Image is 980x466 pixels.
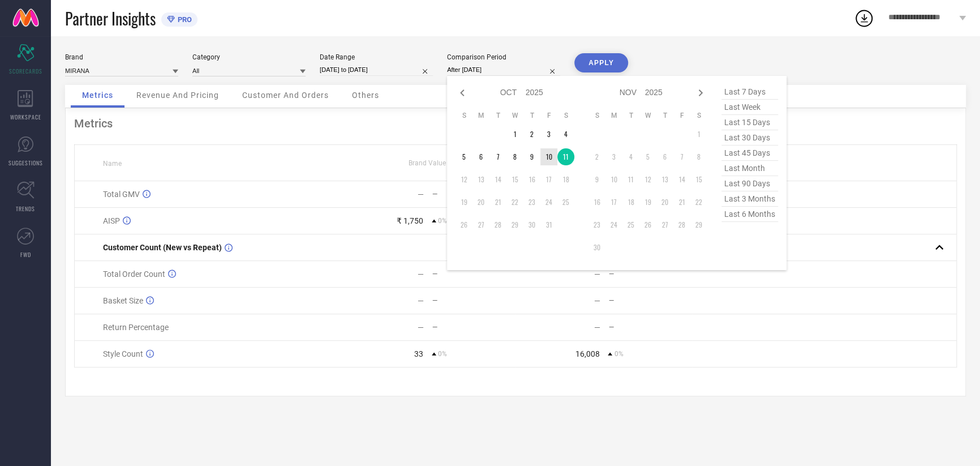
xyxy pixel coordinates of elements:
[594,323,600,332] div: —
[506,111,523,120] th: Wednesday
[175,15,192,24] span: PRO
[694,86,707,100] div: Next month
[588,194,605,211] td: Sun Nov 16 2025
[540,171,557,188] td: Fri Oct 17 2025
[656,111,673,120] th: Thursday
[472,111,489,120] th: Monday
[673,111,690,120] th: Friday
[82,91,113,100] span: Metrics
[438,350,447,358] span: 0%
[721,100,778,115] span: last week
[455,171,472,188] td: Sun Oct 12 2025
[506,194,523,211] td: Wed Oct 22 2025
[523,111,540,120] th: Thursday
[320,64,433,76] input: Select date range
[721,191,778,207] span: last 3 months
[20,250,31,259] span: FWD
[608,297,691,305] div: —
[721,115,778,130] span: last 15 days
[557,126,574,143] td: Sat Oct 04 2025
[557,194,574,211] td: Sat Oct 25 2025
[690,216,707,233] td: Sat Nov 29 2025
[136,91,219,100] span: Revenue And Pricing
[506,148,523,165] td: Wed Oct 08 2025
[575,349,599,358] div: 16,008
[103,216,120,225] span: AISP
[489,111,506,120] th: Tuesday
[103,270,165,279] span: Total Order Count
[721,161,778,176] span: last month
[447,53,560,61] div: Comparison Period
[320,53,433,61] div: Date Range
[656,148,673,165] td: Thu Nov 06 2025
[103,190,140,199] span: Total GMV
[455,216,472,233] td: Sun Oct 26 2025
[9,67,42,75] span: SCORECARDS
[103,160,122,168] span: Name
[409,159,446,167] span: Brand Value
[242,91,329,100] span: Customer And Orders
[447,64,560,76] input: Select comparison period
[690,111,707,120] th: Saturday
[489,171,506,188] td: Tue Oct 14 2025
[673,171,690,188] td: Fri Nov 14 2025
[418,296,424,305] div: —
[540,126,557,143] td: Fri Oct 03 2025
[103,296,143,305] span: Basket Size
[721,207,778,222] span: last 6 months
[639,171,656,188] td: Wed Nov 12 2025
[639,111,656,120] th: Wednesday
[455,194,472,211] td: Sun Oct 19 2025
[690,126,707,143] td: Sat Nov 01 2025
[523,216,540,233] td: Thu Oct 30 2025
[523,171,540,188] td: Thu Oct 16 2025
[622,148,639,165] td: Tue Nov 04 2025
[10,113,41,121] span: WORKSPACE
[65,53,178,61] div: Brand
[854,8,874,28] div: Open download list
[523,148,540,165] td: Thu Oct 09 2025
[594,270,600,279] div: —
[721,130,778,146] span: last 30 days
[557,111,574,120] th: Saturday
[614,350,623,358] span: 0%
[588,239,605,256] td: Sun Nov 30 2025
[605,111,622,120] th: Monday
[605,194,622,211] td: Mon Nov 17 2025
[605,171,622,188] td: Mon Nov 10 2025
[472,194,489,211] td: Mon Oct 20 2025
[472,216,489,233] td: Mon Oct 27 2025
[721,146,778,161] span: last 45 days
[574,53,628,72] button: APPLY
[622,194,639,211] td: Tue Nov 18 2025
[673,194,690,211] td: Fri Nov 21 2025
[8,159,43,167] span: SUGGESTIONS
[673,216,690,233] td: Fri Nov 28 2025
[418,270,424,279] div: —
[432,270,515,278] div: —
[622,111,639,120] th: Tuesday
[622,171,639,188] td: Tue Nov 11 2025
[721,84,778,100] span: last 7 days
[608,323,691,331] div: —
[16,204,35,213] span: TRENDS
[557,171,574,188] td: Sat Oct 18 2025
[605,216,622,233] td: Mon Nov 24 2025
[605,148,622,165] td: Mon Nov 03 2025
[690,148,707,165] td: Sat Nov 08 2025
[397,216,423,225] div: ₹ 1,750
[489,148,506,165] td: Tue Oct 07 2025
[472,148,489,165] td: Mon Oct 06 2025
[192,53,306,61] div: Category
[639,148,656,165] td: Wed Nov 05 2025
[523,126,540,143] td: Thu Oct 02 2025
[418,323,424,332] div: —
[65,7,156,30] span: Partner Insights
[622,216,639,233] td: Tue Nov 25 2025
[506,216,523,233] td: Wed Oct 29 2025
[540,111,557,120] th: Friday
[588,111,605,120] th: Sunday
[455,111,472,120] th: Sunday
[103,323,169,332] span: Return Percentage
[639,194,656,211] td: Wed Nov 19 2025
